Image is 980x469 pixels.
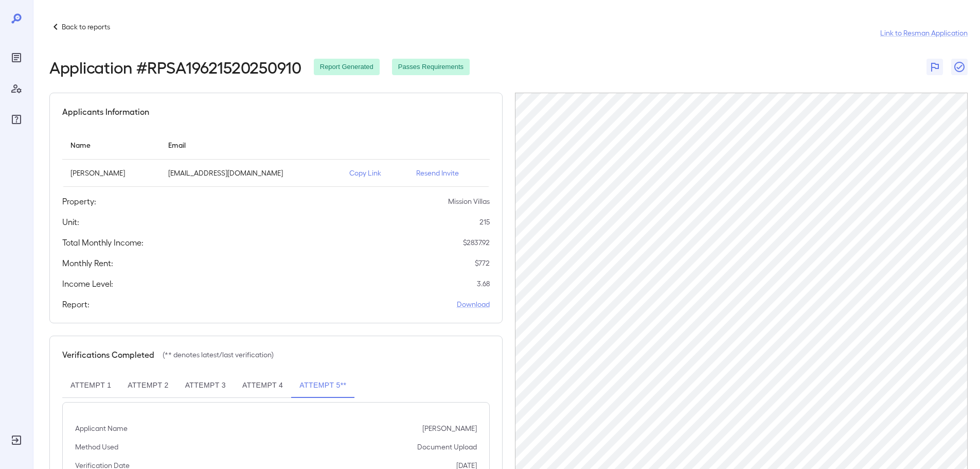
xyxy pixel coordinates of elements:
p: [EMAIL_ADDRESS][DOMAIN_NAME] [168,168,333,178]
p: $ 2837.92 [463,237,490,248]
button: Attempt 3 [177,373,234,398]
p: (** denotes latest/last verification) [163,350,274,360]
p: Back to reports [62,22,110,32]
span: Report Generated [314,62,380,72]
p: Method Used [75,442,118,452]
div: Manage Users [8,80,25,97]
a: Download [457,299,490,309]
p: [PERSON_NAME] [70,168,152,178]
span: Passes Requirements [392,62,470,72]
button: Close Report [951,59,968,75]
h5: Report: [62,298,90,310]
button: Flag Report [926,59,943,75]
div: FAQ [8,111,25,128]
h5: Monthly Rent: [62,257,113,269]
th: Email [160,130,341,160]
h5: Verifications Completed [62,349,154,361]
button: Attempt 1 [62,373,119,398]
p: Document Upload [417,442,477,452]
h5: Unit: [62,216,79,228]
p: Resend Invite [416,168,482,178]
h5: Total Monthly Income: [62,236,144,249]
h5: Income Level: [62,277,113,290]
th: Name [62,130,160,160]
table: simple table [62,130,490,187]
div: Reports [8,49,25,66]
button: Attempt 4 [234,373,291,398]
h2: Application # RPSA19621520250910 [49,58,301,76]
h5: Property: [62,195,96,207]
a: Link to Resman Application [880,28,968,38]
button: Attempt 2 [119,373,176,398]
p: [PERSON_NAME] [422,423,477,433]
button: Attempt 5** [291,373,354,398]
p: Copy Link [349,168,400,178]
p: 215 [479,217,490,227]
h5: Applicants Information [62,106,149,118]
p: Mission Villas [448,196,490,206]
p: Applicant Name [75,423,128,433]
p: $ 772 [475,258,490,268]
div: Log Out [8,432,25,448]
p: 3.68 [477,279,490,289]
